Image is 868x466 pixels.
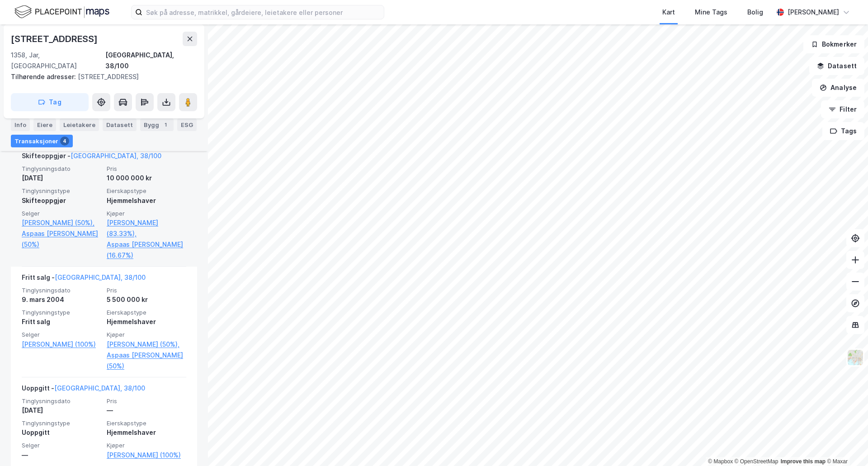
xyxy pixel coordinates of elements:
[107,331,186,339] span: Kjøper
[22,187,101,195] span: Tinglysningstype
[812,79,864,97] button: Analyse
[22,450,101,461] div: —
[735,458,778,465] a: OpenStreetMap
[107,309,186,316] span: Eierskapstype
[22,195,101,206] div: Skifteoppgjør
[60,118,99,131] div: Leietakere
[22,339,101,350] a: [PERSON_NAME] (100%)
[22,397,101,405] span: Tinglysningsdato
[22,405,101,416] div: [DATE]
[22,331,101,339] span: Selger
[107,339,186,350] a: [PERSON_NAME] (50%),
[821,100,864,118] button: Filter
[107,450,186,461] a: [PERSON_NAME] (100%)
[22,309,101,316] span: Tinglysningstype
[107,294,186,305] div: 5 500 000 kr
[107,195,186,206] div: Hjemmelshaver
[803,35,864,53] button: Bokmerker
[662,7,675,18] div: Kart
[695,7,727,18] div: Mine Tags
[22,151,161,165] div: Skifteoppgjør -
[809,57,864,75] button: Datasett
[22,287,101,294] span: Tinglysningsdato
[107,397,186,405] span: Pris
[823,423,868,466] iframe: Chat Widget
[161,120,170,129] div: 1
[822,122,864,140] button: Tags
[11,73,78,80] span: Tilhørende adresser:
[22,442,101,449] span: Selger
[14,4,109,20] img: logo.f888ab2527a4732fd821a326f86c7f29.svg
[60,137,69,146] div: 4
[22,173,101,184] div: [DATE]
[11,135,73,147] div: Transaksjoner
[22,294,101,305] div: 9. mars 2004
[71,152,161,160] a: [GEOGRAPHIC_DATA], 38/100
[33,118,56,131] div: Eiere
[107,427,186,438] div: Hjemmelshaver
[105,50,197,71] div: [GEOGRAPHIC_DATA], 38/100
[107,350,186,372] a: Aspaas [PERSON_NAME] (50%)
[847,349,864,366] img: Z
[11,32,99,46] div: [STREET_ADDRESS]
[11,118,30,131] div: Info
[107,239,186,261] a: Aspaas [PERSON_NAME] (16.67%)
[22,228,101,250] a: Aspaas [PERSON_NAME] (50%)
[22,272,146,287] div: Fritt salg -
[788,7,839,18] div: [PERSON_NAME]
[54,384,145,392] a: [GEOGRAPHIC_DATA], 38/100
[22,427,101,438] div: Uoppgitt
[22,316,101,327] div: Fritt salg
[22,383,145,397] div: Uoppgitt -
[781,458,826,465] a: Improve this map
[140,118,174,131] div: Bygg
[11,50,105,71] div: 1358, Jar, [GEOGRAPHIC_DATA]
[107,165,186,173] span: Pris
[142,5,384,19] input: Søk på adresse, matrikkel, gårdeiere, leietakere eller personer
[11,71,190,82] div: [STREET_ADDRESS]
[107,187,186,195] span: Eierskapstype
[55,273,146,281] a: [GEOGRAPHIC_DATA], 38/100
[107,316,186,327] div: Hjemmelshaver
[22,165,101,173] span: Tinglysningsdato
[107,405,186,416] div: —
[22,210,101,217] span: Selger
[107,217,186,239] a: [PERSON_NAME] (83.33%),
[107,173,186,184] div: 10 000 000 kr
[107,442,186,449] span: Kjøper
[22,217,101,228] a: [PERSON_NAME] (50%),
[708,458,733,465] a: Mapbox
[747,7,763,18] div: Bolig
[107,419,186,427] span: Eierskapstype
[107,210,186,217] span: Kjøper
[823,423,868,466] div: Kontrollprogram for chat
[177,118,197,131] div: ESG
[22,419,101,427] span: Tinglysningstype
[107,287,186,294] span: Pris
[103,118,137,131] div: Datasett
[11,93,89,111] button: Tag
